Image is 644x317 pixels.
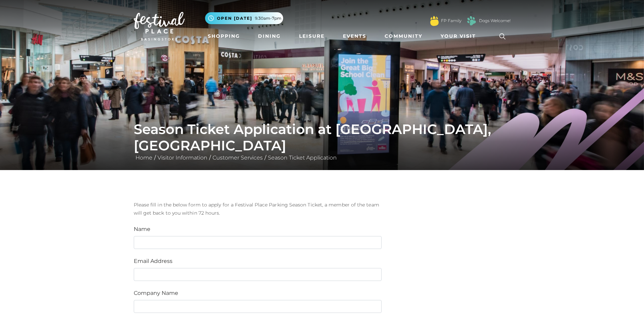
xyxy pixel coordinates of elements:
a: Leisure [296,30,327,43]
a: Your Visit [438,30,482,43]
a: Shopping [205,30,243,43]
a: Events [340,30,369,43]
a: FP Family [441,18,461,24]
a: Dogs Welcome! [479,18,511,24]
button: Open [DATE] 9.30am-7pm [205,12,283,24]
a: Community [382,30,425,43]
div: / / / [129,121,516,162]
a: Dining [255,30,283,43]
a: Customer Services [211,154,264,161]
a: Season Ticket Application [266,154,338,161]
label: Company Name [134,289,178,297]
h1: Season Ticket Application at [GEOGRAPHIC_DATA], [GEOGRAPHIC_DATA] [134,121,511,154]
label: Email Address [134,257,172,265]
span: 9.30am-7pm [255,15,281,21]
span: Open [DATE] [217,15,252,21]
label: Name [134,225,150,233]
p: Please fill in the below form to apply for a Festival Place Parking Season Ticket, a member of th... [134,201,382,217]
img: Festival Place Logo [134,12,185,40]
a: Home [134,154,154,161]
span: Your Visit [441,33,476,40]
a: Visitor Information [156,154,209,161]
